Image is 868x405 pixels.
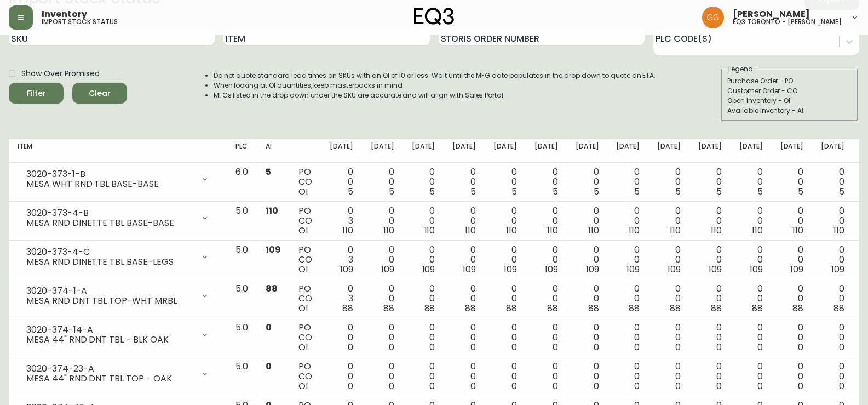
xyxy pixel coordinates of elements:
[839,185,844,198] span: 5
[493,362,517,391] div: 0 0
[493,284,517,313] div: 0 0
[821,167,844,197] div: 0 0
[266,204,278,217] span: 110
[675,185,681,198] span: 5
[493,245,517,275] div: 0 0
[839,380,844,392] span: 0
[81,87,118,100] span: Clear
[26,247,194,257] div: 3020-373-4-C
[616,323,640,352] div: 0 0
[727,96,852,106] div: Open Inventory - OI
[389,185,394,198] span: 5
[648,139,689,163] th: [DATE]
[594,341,599,353] span: 0
[342,302,353,315] span: 88
[711,224,722,237] span: 110
[668,263,681,276] span: 109
[511,380,517,392] span: 0
[634,341,640,353] span: 0
[576,206,599,236] div: 0 0
[298,380,308,392] span: OI
[452,284,476,313] div: 0 0
[18,206,218,230] div: 3020-373-4-BMESA RND DINETTE TBL BASE-BASE
[727,106,852,116] div: Available Inventory - AI
[214,81,656,90] li: When looking at OI quantities, keep masterpacks in mind.
[266,243,281,256] span: 109
[833,224,844,237] span: 110
[576,245,599,275] div: 0 0
[26,364,194,374] div: 3020-374-23-A
[26,169,194,179] div: 3020-373-1-B
[716,341,722,353] span: 0
[839,341,844,353] span: 0
[321,139,362,163] th: [DATE]
[266,166,271,178] span: 5
[493,206,517,236] div: 0 0
[739,362,763,391] div: 0 0
[330,206,353,236] div: 0 3
[298,245,312,275] div: PO CO
[452,323,476,352] div: 0 0
[26,179,194,189] div: MESA WHT RND TBL BASE-BASE
[9,83,64,104] button: Filter
[798,341,803,353] span: 0
[534,323,558,352] div: 0 0
[424,302,435,315] span: 88
[298,263,308,276] span: OI
[452,245,476,275] div: 0 0
[452,206,476,236] div: 0 0
[348,341,353,353] span: 0
[626,263,640,276] span: 109
[266,360,272,373] span: 0
[18,284,218,308] div: 3020-374-1-AMESA RND DNT TBL TOP-WHT MRBL
[594,380,599,392] span: 0
[657,245,681,275] div: 0 0
[780,245,804,275] div: 0 0
[716,185,722,198] span: 5
[348,380,353,392] span: 0
[424,224,435,237] span: 110
[547,302,558,315] span: 88
[383,224,394,237] span: 110
[26,218,194,228] div: MESA RND DINETTE TBL BASE-BASE
[214,71,656,81] li: Do not quote standard lead times on SKUs with an OI of 10 or less. Wait until the MFG date popula...
[227,202,257,241] td: 5.0
[429,185,435,198] span: 5
[412,206,435,236] div: 0 0
[752,302,763,315] span: 88
[534,167,558,197] div: 0 0
[657,323,681,352] div: 0 0
[780,167,804,197] div: 0 0
[553,380,558,392] span: 0
[452,362,476,391] div: 0 0
[18,245,218,269] div: 3020-373-4-CMESA RND DINETTE TBL BASE-LEGS
[750,263,763,276] span: 109
[298,323,312,352] div: PO CO
[780,362,804,391] div: 0 0
[731,139,772,163] th: [DATE]
[383,302,394,315] span: 88
[298,362,312,391] div: PO CO
[616,284,640,313] div: 0 0
[547,224,558,237] span: 110
[330,245,353,275] div: 0 3
[698,284,722,313] div: 0 0
[381,263,394,276] span: 109
[26,286,194,296] div: 3020-374-1-A
[711,302,722,315] span: 88
[511,185,517,198] span: 5
[227,318,257,357] td: 5.0
[727,76,852,86] div: Purchase Order - PO
[670,224,681,237] span: 110
[371,167,394,197] div: 0 0
[594,185,599,198] span: 5
[506,302,517,315] span: 88
[429,380,435,392] span: 0
[330,323,353,352] div: 0 0
[698,323,722,352] div: 0 0
[422,263,435,276] span: 109
[389,341,394,353] span: 0
[452,167,476,197] div: 0 0
[716,380,722,392] span: 0
[553,185,558,198] span: 5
